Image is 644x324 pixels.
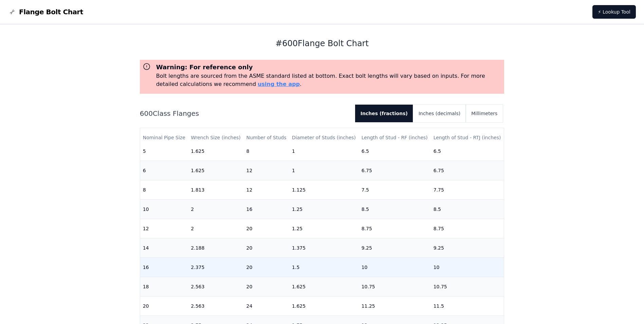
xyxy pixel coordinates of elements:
[8,7,83,17] a: Flange Bolt Chart LogoFlange Bolt Chart
[243,141,289,161] td: 8
[243,296,289,316] td: 24
[243,277,289,296] td: 20
[431,238,504,257] td: 9.25
[431,180,504,199] td: 7.75
[140,277,188,296] td: 18
[289,257,359,277] td: 1.5
[289,296,359,316] td: 1.625
[156,62,502,72] h3: Warning: For reference only
[289,161,359,180] td: 1
[188,180,243,199] td: 1.813
[140,128,188,147] th: Nominal Pipe Size
[258,81,300,87] a: using the app
[188,257,243,277] td: 2.375
[243,199,289,219] td: 16
[243,180,289,199] td: 12
[431,199,504,219] td: 8.5
[8,8,16,16] img: Flange Bolt Chart Logo
[289,219,359,238] td: 1.25
[140,38,504,49] h1: # 600 Flange Bolt Chart
[289,199,359,219] td: 1.25
[289,141,359,161] td: 1
[188,238,243,257] td: 2.188
[140,161,188,180] td: 6
[359,257,431,277] td: 10
[431,128,504,147] th: Length of Stud - RTJ (inches)
[19,7,83,17] span: Flange Bolt Chart
[243,238,289,257] td: 20
[431,257,504,277] td: 10
[289,128,359,147] th: Diameter of Studs (inches)
[140,141,188,161] td: 5
[140,109,350,118] h2: 600 Class Flanges
[431,219,504,238] td: 8.75
[359,296,431,316] td: 11.25
[359,219,431,238] td: 8.75
[466,105,503,122] button: Millimeters
[188,296,243,316] td: 2.563
[413,105,466,122] button: Inches (decimals)
[355,105,413,122] button: Inches (fractions)
[592,5,636,19] a: ⚡ Lookup Tool
[431,161,504,180] td: 6.75
[188,161,243,180] td: 1.625
[188,128,243,147] th: Wrench Size (inches)
[289,180,359,199] td: 1.125
[359,180,431,199] td: 7.5
[243,161,289,180] td: 12
[431,277,504,296] td: 10.75
[140,296,188,316] td: 20
[359,128,431,147] th: Length of Stud - RF (inches)
[188,219,243,238] td: 2
[243,257,289,277] td: 20
[359,199,431,219] td: 8.5
[140,199,188,219] td: 10
[243,128,289,147] th: Number of Studs
[431,296,504,316] td: 11.5
[140,257,188,277] td: 16
[359,277,431,296] td: 10.75
[431,141,504,161] td: 6.5
[359,238,431,257] td: 9.25
[156,72,502,88] p: Bolt lengths are sourced from the ASME standard listed at bottom. Exact bolt lengths will vary ba...
[243,219,289,238] td: 20
[140,238,188,257] td: 14
[359,161,431,180] td: 6.75
[188,277,243,296] td: 2.563
[140,219,188,238] td: 12
[188,199,243,219] td: 2
[140,180,188,199] td: 8
[289,277,359,296] td: 1.625
[289,238,359,257] td: 1.375
[359,141,431,161] td: 6.5
[188,141,243,161] td: 1.625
